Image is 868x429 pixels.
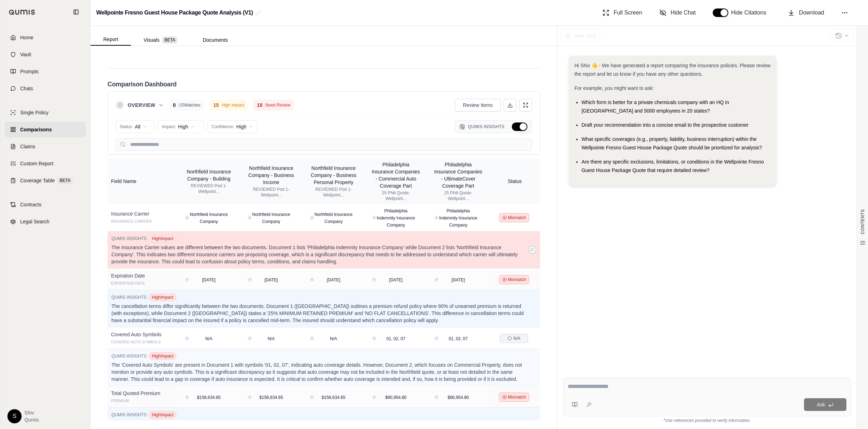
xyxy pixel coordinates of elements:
[309,165,358,186] div: Northfield Insurance Company - Business Personal Property
[309,187,358,198] div: REVIEWED Pod 1- Wellpoint...
[246,393,254,401] button: View confidence details
[370,393,378,401] button: View confidence details
[20,126,52,133] span: Comparisons
[20,85,33,92] span: Chats
[817,402,825,407] span: Ask
[149,235,177,242] span: High impact
[5,81,86,96] a: Chats
[257,102,262,109] span: 15
[9,10,35,15] img: Qumis Logo
[513,336,520,341] span: N/A
[183,214,191,222] button: View confidence details
[20,201,41,208] span: Contracts
[247,187,296,198] div: REVIEWED Pod 1- Wellpoint...
[247,165,296,186] div: Northfield Insurance Company - Business Income
[111,280,174,287] div: Expiration Date
[24,409,39,416] span: Shiv
[20,177,55,184] span: Coverage Table
[519,99,532,111] button: Expand Table
[178,123,188,130] span: High
[20,143,35,150] span: Claims
[202,278,216,282] span: [DATE]
[490,158,540,204] th: Status
[58,177,73,184] span: BETA
[252,212,290,224] span: Northfield Insurance Company
[5,47,86,62] a: Vault
[528,246,536,254] button: Provide feedback on insight and status
[246,214,254,222] button: View confidence details
[5,105,86,120] a: Single Policy
[20,34,33,41] span: Home
[190,212,228,224] span: Northfield Insurance Company
[322,395,346,400] span: $158,634.65
[5,173,86,188] a: Coverage TableBETA
[246,334,254,342] button: View confidence details
[433,190,483,201] div: 25 Phili Quote- Wellpoint...
[111,397,174,405] div: Premium
[468,124,505,130] span: Qumis Insights
[162,124,176,130] span: Impact:
[111,303,525,324] p: The cancellation terms differ significantly between the two documents. Document 1 ([GEOGRAPHIC_DA...
[265,278,278,282] span: [DATE]
[5,214,86,229] a: Legal Search
[111,331,174,338] div: Covered Auto Symbols
[183,334,191,342] button: View confidence details
[111,339,174,346] div: Covered Auto Symbols
[377,208,415,228] span: Philadelphia Indemnity Insurance Company
[111,293,525,301] div: QUMIS INSIGHTS
[20,109,48,116] span: Single Policy
[5,197,86,212] a: Contracts
[508,394,526,400] span: Mismatch
[433,214,440,222] button: View confidence details
[24,416,39,423] span: Qumis
[20,160,53,167] span: Custom Report
[111,235,525,242] div: QUMIS INSIGHTS
[447,395,469,400] span: $90,954.80
[563,416,851,423] div: *Use references provided to verify information.
[205,336,212,341] span: N/A
[433,161,483,189] div: Philadelphia Insurance Companies - UltimateCover Coverage Part
[330,336,337,341] span: N/A
[5,30,86,45] a: Home
[804,398,846,411] button: Ask
[433,276,440,284] button: View confidence details
[246,276,254,284] button: View confidence details
[197,395,221,400] span: $158,634.65
[149,411,177,419] span: High impact
[449,336,468,341] span: 01, 02, 07
[671,8,696,17] span: Hide Chat
[799,8,824,17] span: Download
[656,6,699,20] button: Hide Chat
[213,102,219,109] span: 15
[111,411,525,419] div: QUMIS INSIGHTS
[452,278,465,282] span: [DATE]
[314,212,352,224] span: Northfield Insurance Company
[785,6,827,20] button: Download
[135,123,140,130] span: All
[308,214,316,222] button: View confidence details
[158,120,204,133] button: Impact:High
[5,156,86,171] a: Custom Report
[512,122,527,131] button: Hide Qumis Insights
[20,68,39,75] span: Prompts
[504,99,516,111] button: Download Excel
[111,244,525,265] p: The Insurance Carrier values are different between the two documents. Document 1 lists 'Philadelp...
[70,6,82,18] button: Collapse sidebar
[731,8,771,17] span: Hide Citations
[184,168,233,182] div: Northfield Insurance Company - Building
[581,99,729,114] span: Which form is better for a private chemicals company with an HQ in [GEOGRAPHIC_DATA] and 5000 emp...
[433,393,440,401] button: View confidence details
[455,99,501,111] button: Review Items
[120,124,133,130] span: Status:
[111,272,174,279] div: Expiration Date
[463,102,493,109] span: Review Items
[385,395,406,400] span: $90,954.80
[184,183,233,194] div: REVIEWED Pod 1- Wellpoint...
[308,393,316,401] button: View confidence details
[208,120,257,133] button: Confidence:High
[614,8,642,17] span: Full Screen
[116,120,155,133] button: Status:All
[433,334,440,342] button: View confidence details
[111,210,174,217] div: Insurance Carrier
[108,158,178,204] th: Field Name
